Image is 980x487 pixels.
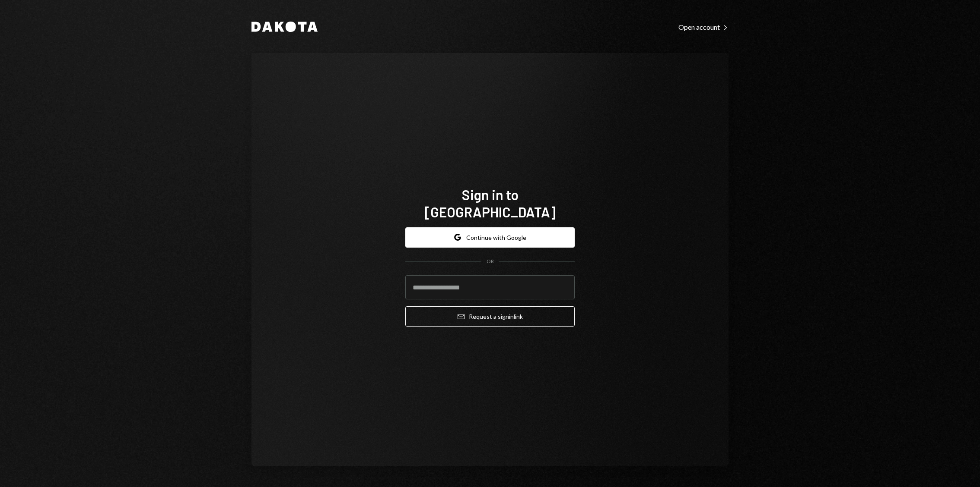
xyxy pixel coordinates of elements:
h1: Sign in to [GEOGRAPHIC_DATA] [405,186,575,220]
div: OR [487,258,494,265]
div: Open account [678,23,729,31]
button: Continue with Google [405,227,575,248]
a: Open account [678,22,729,31]
button: Request a signinlink [405,306,575,327]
